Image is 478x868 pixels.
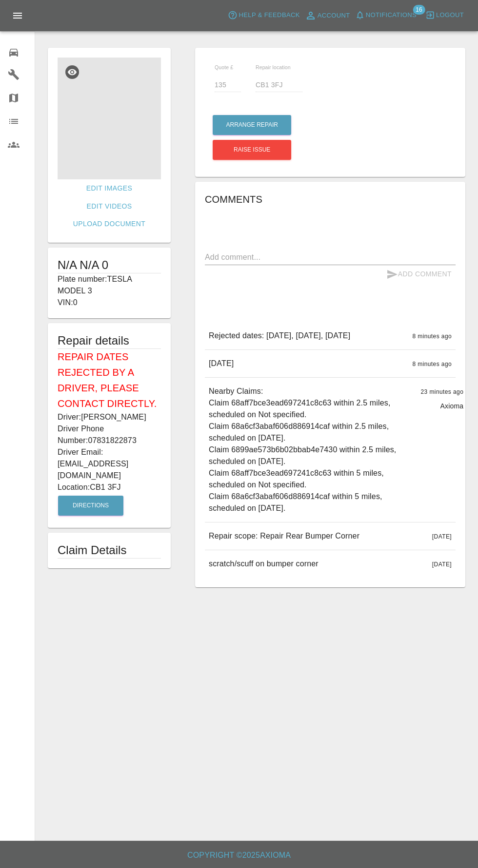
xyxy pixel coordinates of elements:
button: Arrange Repair [213,115,291,135]
h1: N/A N/A 0 [58,257,161,273]
button: Help & Feedback [225,8,302,23]
a: Account [302,8,353,23]
p: Axioma [440,401,464,411]
span: Repair location [256,64,291,70]
button: Logout [423,8,466,23]
span: Help & Feedback [239,10,299,21]
p: Driver: [PERSON_NAME] [58,411,161,423]
h6: Repair dates rejected by a driver, please contact directly. [58,349,161,411]
span: Logout [436,10,464,21]
span: 23 minutes ago [420,388,463,395]
p: Repair scope: Repair Rear Bumper Corner [209,530,359,542]
button: Directions [58,496,123,516]
p: VIN: 0 [58,297,161,309]
h6: Copyright © 2025 Axioma [8,849,470,862]
span: 8 minutes ago [412,361,452,367]
span: Quote £ [215,64,233,70]
p: scratch/scuff on bumper corner [209,558,319,570]
p: Driver Phone Number: 07831822873 [58,423,161,446]
p: Nearby Claims: Claim 68aff7bce3ead697241c8c63 within 2.5 miles, scheduled on Not specified. Claim... [209,386,413,514]
h6: Comments [205,192,456,207]
p: Driver Email: [EMAIL_ADDRESS][DOMAIN_NAME] [58,446,161,482]
a: Edit Videos [83,197,136,215]
h5: Repair details [58,333,161,348]
a: Edit Images [82,179,136,197]
span: [DATE] [432,561,452,568]
span: 8 minutes ago [412,333,452,340]
p: Rejected dates: [DATE], [DATE], [DATE] [209,330,350,342]
button: Raise issue [213,140,291,160]
button: Open drawer [6,4,29,27]
p: Location: CB1 3FJ [58,482,161,493]
a: Upload Document [69,215,149,233]
h1: Claim Details [58,542,161,558]
span: Account [318,10,350,21]
span: [DATE] [432,533,452,540]
span: 16 [413,5,425,15]
span: Notifications [366,10,417,21]
img: 1b15d521-9105-44cc-85c7-1022f40de8d5 [58,58,161,179]
button: Notifications [353,8,419,23]
p: Plate number: TESLA MODEL 3 [58,273,161,297]
p: [DATE] [209,358,234,369]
